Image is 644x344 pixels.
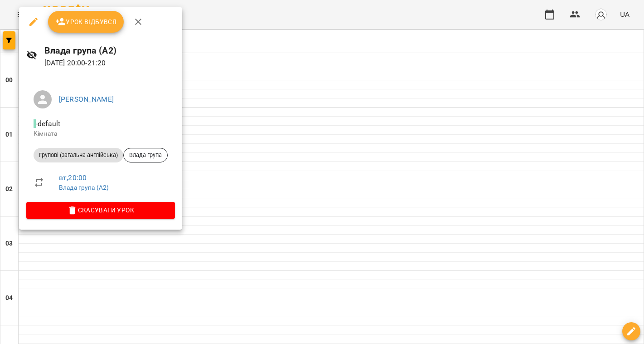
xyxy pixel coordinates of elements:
p: [DATE] 20:00 - 21:20 [44,58,175,69]
h6: Влада група (А2) [44,44,175,58]
p: Кімната [34,129,168,138]
span: Влада група [124,151,167,159]
div: Влада група [123,148,168,162]
span: - default [34,119,62,128]
a: Влада група (А2) [59,184,109,191]
a: вт , 20:00 [59,173,87,182]
span: Групові (загальна англійська) [34,151,123,159]
span: Урок відбувся [55,16,117,27]
a: [PERSON_NAME] [59,95,114,103]
span: Скасувати Урок [34,205,168,216]
button: Скасувати Урок [26,202,175,218]
button: Урок відбувся [48,11,124,33]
